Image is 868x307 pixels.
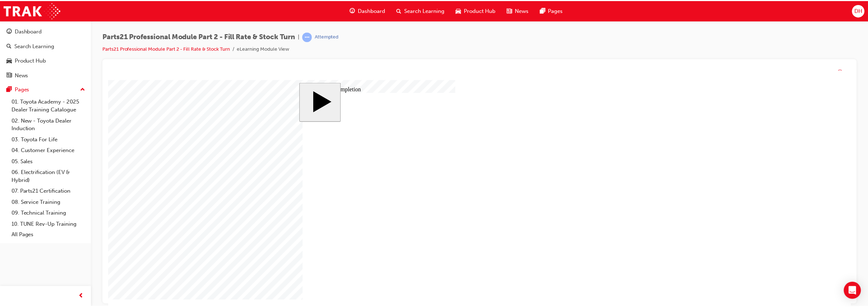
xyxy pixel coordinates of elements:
span: Search Learning [407,6,447,14]
a: pages-iconPages [538,3,572,18]
span: guage-icon [6,28,12,35]
span: search-icon [6,43,11,49]
div: Product Hub [15,56,46,64]
a: 06. Electrification (EV & Hybrid) [9,167,89,186]
a: guage-iconDashboard [346,3,393,18]
a: 05. Sales [9,156,89,167]
span: Pages [552,6,567,14]
a: All Pages [9,230,89,241]
a: 03. Toyota For Life [9,134,89,145]
span: up-icon [81,85,86,94]
span: | [300,32,301,41]
button: Pages [3,83,89,96]
a: Parts21 Professional Module Part 2 - Fill Rate & Stock Turn [103,45,231,51]
button: DashboardSearch LearningProduct HubNews [3,23,89,83]
span: Parts21 Professional Module Part 2 - Fill Rate & Stock Turn [103,32,297,41]
li: eLearning Module View [239,45,291,53]
span: pages-icon [544,6,549,15]
span: News [518,6,532,14]
span: news-icon [6,72,12,78]
a: Search Learning [3,39,89,52]
img: Trak [4,2,61,18]
span: news-icon [510,6,516,15]
div: Pages [15,85,29,93]
span: search-icon [399,6,404,15]
a: Dashboard [3,24,89,38]
a: News [3,68,89,82]
span: prev-icon [79,293,84,302]
a: 09. Technical Training [9,208,89,219]
span: pages-icon [6,86,12,93]
span: Product Hub [467,6,499,14]
div: Search Learning [14,42,55,50]
a: 08. Service Training [9,197,89,208]
a: 01. Toyota Academy - 2025 Dealer Training Catalogue [9,96,89,115]
a: search-iconSearch Learning [393,3,453,18]
a: Product Hub [3,54,89,67]
a: news-iconNews [504,3,538,18]
span: guage-icon [352,6,357,15]
span: car-icon [459,6,464,15]
a: car-iconProduct Hub [453,3,504,18]
span: learningRecordVerb_ATTEMPT-icon [304,32,314,41]
div: Parts 21 Cluster 2 Start Course [193,3,549,231]
a: 02. New - Toyota Dealer Induction [9,115,89,134]
a: 07. Parts21 Certification [9,186,89,197]
div: Dashboard [15,27,42,35]
span: Dashboard [360,6,388,14]
div: Attempted [317,33,341,40]
div: Open Intercom Messenger [850,283,867,300]
span: DH [860,6,868,14]
button: Start [193,3,234,42]
a: 04. Customer Experience [9,145,89,156]
div: News [15,71,28,79]
span: car-icon [6,57,12,64]
a: 10. TUNE Rev-Up Training [9,219,89,230]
